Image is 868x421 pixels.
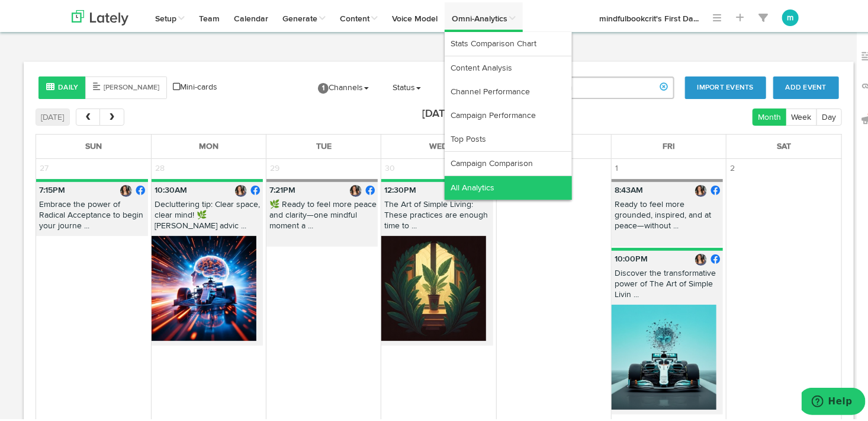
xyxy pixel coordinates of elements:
b: 12:30PM [384,184,416,192]
a: Campaign Comparison [445,149,572,173]
span: 1 [612,157,622,176]
p: 🌿 Ready to feel more peace and clarity—one mindful moment a ... [266,197,378,234]
button: Month [753,106,787,123]
button: [PERSON_NAME] [85,74,167,97]
span: 27 [36,157,52,176]
img: picture [235,183,247,194]
span: 30 [381,157,398,176]
span: ... [693,12,699,21]
img: picture [695,183,707,194]
span: Sat [777,140,791,148]
p: The Art of Simple Living: These practices are enough time to ... [381,197,493,234]
a: Stats Comparison Chart [445,30,572,53]
img: A07i5pY0SnuxGpYOnw1E [381,234,486,339]
button: next [99,106,124,123]
span: Sun [85,140,102,148]
span: Wed [429,140,448,148]
span: Mon [199,140,218,148]
b: 10:30AM [155,184,187,192]
button: Day [816,106,842,123]
p: Embrace the power of Radical Acceptance to begin your journe ... [36,197,148,234]
span: 29 [266,157,283,176]
span: Fri [663,140,675,148]
a: Content Analysis [445,54,572,78]
a: Source [436,71,486,100]
a: All Analytics [445,174,572,197]
h2: [DATE] [423,106,454,118]
iframe: Opens a widget where you can find more information [802,385,866,415]
p: Ready to feel more grounded, inspired, and at peace—without ... [612,197,723,234]
img: picture [695,251,707,263]
b: 7:21PM [269,184,295,192]
img: logo_lately_bg_light.svg [72,8,128,23]
a: Mini-cards [173,79,217,91]
img: picture [120,183,132,194]
input: Search [539,74,674,97]
b: 8:43AM [615,184,643,192]
p: Discover the transformative power of The Art of Simple Livin ... [612,266,723,303]
img: picture [350,183,362,194]
a: 1Channels [309,71,378,100]
a: Campaign Performance [445,101,572,125]
a: Channel Performance [445,78,572,101]
span: 2 [726,157,738,176]
img: EfkpXw4TVyyUmEWmqcPs [152,234,256,339]
img: JWyApEDSJWyzjFjt3ApZ [612,302,716,407]
p: Decluttering tip: Clear space, clear mind! 🌿 [PERSON_NAME] advic ... [152,197,263,234]
button: prev [76,106,100,123]
div: Style [38,74,167,97]
a: Top Posts [445,125,572,149]
button: Import Events [685,74,766,97]
span: 1 [318,81,329,91]
b: 10:00PM [615,253,648,261]
button: Week [786,106,817,123]
button: [DATE] [36,106,70,123]
button: Add Event [773,74,839,97]
button: Daily [38,74,86,97]
span: 28 [152,157,168,176]
span: Tue [316,140,332,148]
b: 7:15PM [39,184,65,192]
button: m [782,7,799,24]
a: Status [384,71,430,100]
